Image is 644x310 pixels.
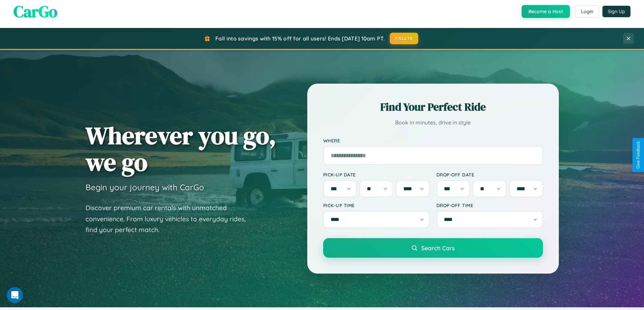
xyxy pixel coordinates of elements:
span: CarGo [14,0,57,23]
label: Where [323,138,543,143]
h3: Begin your journey with CarGo [86,182,204,192]
label: Pick-up Date [323,172,430,177]
h1: Wherever you go, we go [86,122,276,175]
label: Drop-off Time [436,202,543,208]
label: Drop-off Date [436,172,543,177]
label: Pick-up Time [323,202,430,208]
button: Search Cars [323,238,543,258]
iframe: Intercom live chat [7,287,23,303]
p: Book in minutes, drive in style [323,118,543,128]
span: Search Cars [421,244,455,252]
h2: Find Your Perfect Ride [323,100,543,114]
span: Fall into savings with 15% off for all users! Ends [DATE] 10am PT. [215,35,385,42]
div: Give Feedback [636,141,641,169]
button: FALL15 [390,33,418,44]
button: Sign Up [602,6,630,17]
button: Login [575,5,599,18]
button: Become a Host [522,5,570,18]
p: Discover premium car rentals with unmatched convenience. From luxury vehicles to everyday rides, ... [86,202,255,235]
